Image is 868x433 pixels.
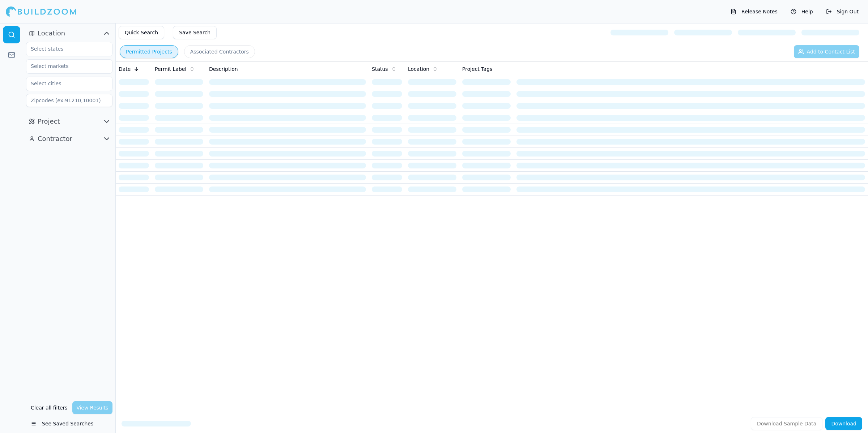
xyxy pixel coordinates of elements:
[787,6,817,17] button: Help
[26,27,112,39] button: Location
[209,65,238,73] span: Description
[120,45,178,58] button: Permitted Projects
[26,77,103,90] input: Select cities
[26,94,112,107] input: Zipcodes (ex:91210,10001)
[372,65,388,73] span: Status
[727,6,781,17] button: Release Notes
[119,26,164,39] button: Quick Search
[38,134,72,144] span: Contractor
[184,45,255,58] button: Associated Contractors
[462,65,492,73] span: Project Tags
[408,65,429,73] span: Location
[173,26,217,39] button: Save Search
[26,417,112,430] button: See Saved Searches
[38,116,60,127] span: Project
[26,42,103,55] input: Select states
[155,65,186,73] span: Permit Label
[825,417,862,430] button: Download
[29,401,69,414] button: Clear all filters
[26,60,103,73] input: Select markets
[26,133,112,145] button: Contractor
[119,65,131,73] span: Date
[822,6,862,17] button: Sign Out
[26,116,112,127] button: Project
[38,28,65,38] span: Location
